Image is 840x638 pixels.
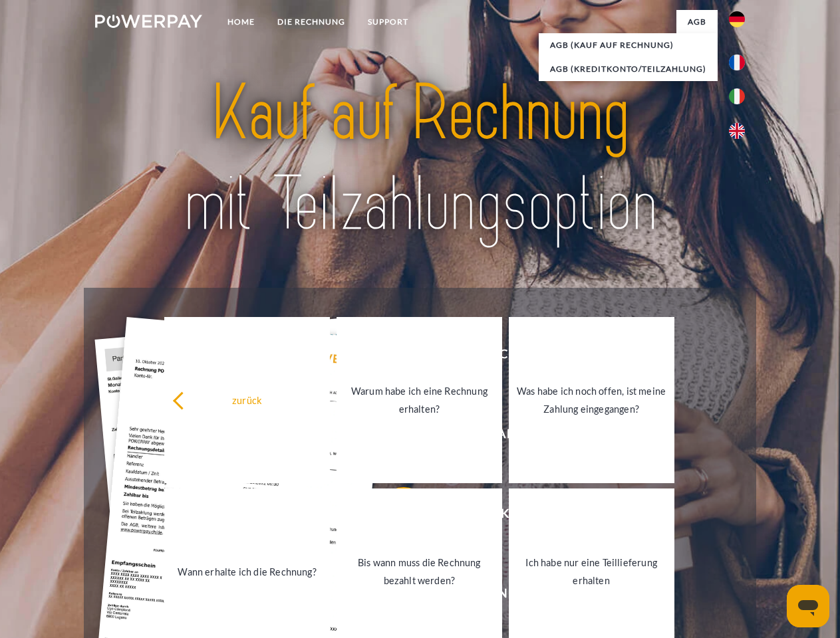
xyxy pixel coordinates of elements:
img: en [729,123,745,139]
a: DIE RECHNUNG [266,10,356,34]
a: AGB (Kreditkonto/Teilzahlung) [539,57,718,81]
a: Home [216,10,266,34]
div: zurück [172,391,322,409]
div: Wann erhalte ich die Rechnung? [172,562,322,580]
div: Was habe ich noch offen, ist meine Zahlung eingegangen? [517,382,666,418]
a: Was habe ich noch offen, ist meine Zahlung eingegangen? [509,317,674,483]
a: AGB (Kauf auf Rechnung) [539,33,718,57]
img: de [729,11,745,27]
img: fr [729,54,745,70]
div: Bis wann muss die Rechnung bezahlt werden? [345,554,494,589]
img: logo-powerpay-white.svg [95,15,202,28]
div: Ich habe nur eine Teillieferung erhalten [517,554,666,589]
div: Warum habe ich eine Rechnung erhalten? [345,382,494,418]
a: agb [676,10,718,34]
img: it [729,88,745,104]
img: title-powerpay_de.svg [127,64,713,255]
a: SUPPORT [356,10,420,34]
iframe: Schaltfläche zum Öffnen des Messaging-Fensters [787,585,829,627]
